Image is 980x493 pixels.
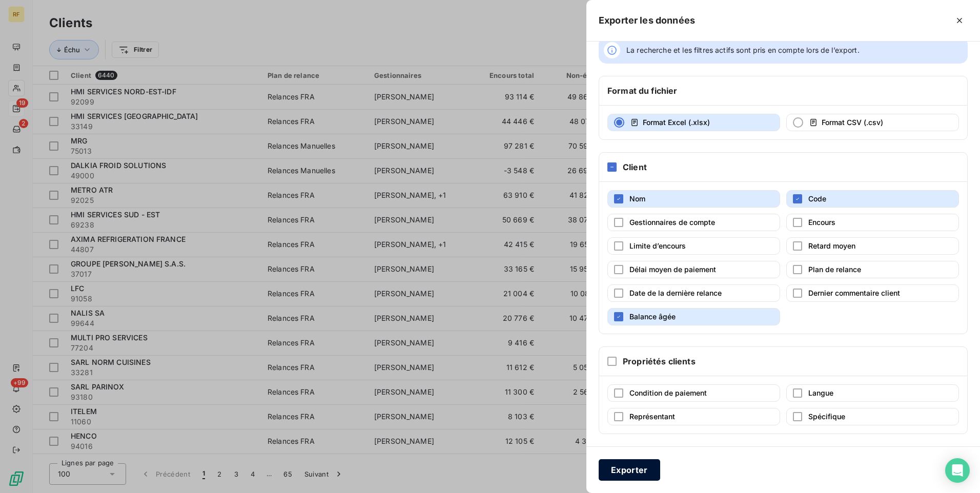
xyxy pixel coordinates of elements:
[607,114,780,131] button: Format Excel (.xlsx)
[808,388,833,397] span: Langue
[629,312,676,321] span: Balance âgée
[808,241,855,250] span: Retard moyen
[629,265,716,274] span: Délai moyen de paiement
[786,190,959,208] button: Code
[629,218,715,227] span: Gestionnaires de compte
[808,265,861,274] span: Plan de relance
[786,284,959,302] button: Dernier commentaire client
[626,45,860,55] span: La recherche et les filtres actifs sont pris en compte lors de l’export.
[599,459,660,481] button: Exporter
[629,289,722,297] span: Date de la dernière relance
[786,214,959,231] button: Encours
[808,218,835,227] span: Encours
[607,214,780,231] button: Gestionnaires de compte
[945,458,970,483] div: Open Intercom Messenger
[607,284,780,302] button: Date de la dernière relance
[607,237,780,255] button: Limite d’encours
[808,194,826,203] span: Code
[607,261,780,278] button: Délai moyen de paiement
[599,13,695,28] h5: Exporter les données
[786,114,959,131] button: Format CSV (.csv)
[629,241,686,250] span: Limite d’encours
[623,161,647,173] h6: Client
[643,118,710,127] span: Format Excel (.xlsx)
[786,237,959,255] button: Retard moyen
[623,355,696,367] h6: Propriétés clients
[808,412,845,421] span: Spécifique
[786,408,959,425] button: Spécifique
[629,412,675,421] span: Représentant
[607,85,678,97] h6: Format du fichier
[808,289,900,297] span: Dernier commentaire client
[607,408,780,425] button: Représentant
[607,384,780,402] button: Condition de paiement
[822,118,883,127] span: Format CSV (.csv)
[629,388,707,397] span: Condition de paiement
[607,190,780,208] button: Nom
[786,384,959,402] button: Langue
[629,194,645,203] span: Nom
[607,308,780,325] button: Balance âgée
[786,261,959,278] button: Plan de relance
